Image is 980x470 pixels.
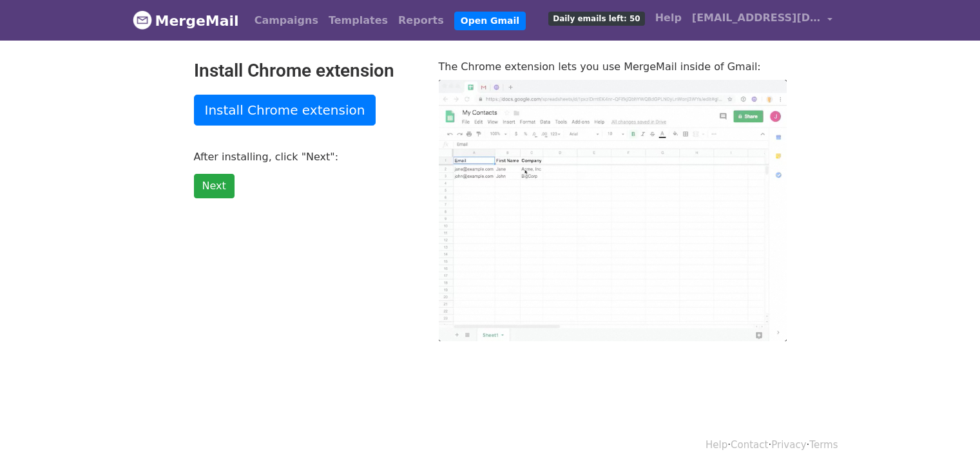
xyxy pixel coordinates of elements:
[133,7,239,34] a: MergeMail
[393,8,449,33] a: Reports
[809,439,838,451] a: Terms
[439,60,787,73] p: The Chrome extension lets you use MergeMail inside of Gmail:
[194,174,235,198] a: Next
[706,439,727,451] a: Help
[194,95,376,126] a: Install Chrome extension
[543,5,649,31] a: Daily emails left: 50
[194,150,419,164] p: After installing, click "Next":
[323,8,393,33] a: Templates
[548,12,644,26] span: Daily emails left: 50
[687,5,838,35] a: [EMAIL_ADDRESS][DOMAIN_NAME]
[692,10,821,26] span: [EMAIL_ADDRESS][DOMAIN_NAME]
[731,439,768,451] a: Contact
[771,439,806,451] a: Privacy
[194,60,419,82] h2: Install Chrome extension
[916,408,980,470] iframe: Chat Widget
[249,8,323,33] a: Campaigns
[454,12,526,30] a: Open Gmail
[650,5,687,31] a: Help
[133,10,152,30] img: MergeMail logo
